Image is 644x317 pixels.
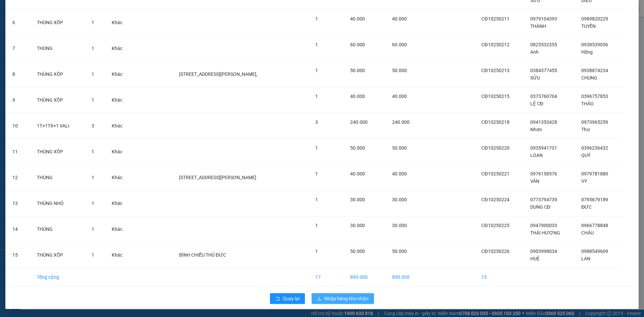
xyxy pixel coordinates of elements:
span: 0973965259 [581,119,608,125]
td: Khác [106,87,133,113]
span: 1 [315,223,318,228]
td: Khác [106,165,133,191]
span: 60.000 [350,42,365,47]
span: 0396236432 [581,145,608,151]
span: Thư [581,127,590,132]
td: Khác [106,242,133,268]
span: 50.000 [350,249,365,254]
td: 13 [7,191,32,216]
td: THÙNG [32,216,86,242]
span: 0976158576 [530,171,557,176]
span: 240.000 [350,119,368,125]
span: Anh [530,49,539,55]
span: TUYỀN [581,23,596,29]
span: 40.000 [392,94,407,99]
span: 0966778848 [581,223,608,228]
span: 1 [315,94,318,99]
span: ĐỨC [581,204,592,210]
td: 14 [7,216,32,242]
td: Khác [106,216,133,242]
span: Quay lại [283,295,300,302]
td: 10 [7,113,32,139]
td: Khác [106,61,133,87]
span: 50.000 [350,145,365,151]
span: 60.000 [392,42,407,47]
span: 0989820229 [581,16,608,21]
span: 0988549609 [581,249,608,254]
span: 0903998034 [530,249,557,254]
td: THÙNG XỐP [32,242,86,268]
span: CĐ10250218 [481,119,509,125]
span: THÁI HƯƠNG [530,230,560,235]
span: SỬU [530,75,540,81]
span: 30.000 [350,223,365,228]
td: 11 [7,139,32,165]
span: 1 [92,149,94,154]
td: THÙNG XỐP [32,10,86,36]
td: 9 [7,87,32,113]
td: 8 [7,61,32,87]
td: THÙNG [32,36,86,61]
span: 0773794739 [530,197,557,202]
span: BÌNH CHIỂU THỦ ĐỨC [179,252,226,258]
td: 7 [7,36,32,61]
td: Khác [106,191,133,216]
span: 0947900033 [530,223,557,228]
td: Khác [106,113,133,139]
span: 1 [92,201,94,206]
span: CĐ10250215 [481,94,509,99]
span: 0825532355 [530,42,557,47]
span: 50.000 [392,68,407,73]
span: Nhơn [530,127,542,132]
td: THÙNG NHỎ [32,191,86,216]
span: Hồng [581,49,593,55]
span: [STREET_ADDRESS][PERSON_NAME] [179,175,256,180]
span: THẢO [581,101,594,106]
span: 3 [92,123,94,128]
span: 240.000 [392,119,410,125]
span: rollback [275,296,280,302]
td: 890.000 [387,268,422,286]
span: 30.000 [392,197,407,202]
span: DUNG CĐ [530,204,550,210]
span: CĐ10250211 [481,16,509,21]
span: 0935941731 [530,145,557,151]
span: 40.000 [392,16,407,21]
td: 890.000 [345,268,387,286]
td: 12 [7,165,32,191]
td: THÙNG XỐP [32,139,86,165]
td: THÙNG XỐP [32,87,86,113]
span: QUÝ [581,153,590,158]
span: 0979104393 [530,16,557,21]
span: 1 [315,68,318,73]
span: VY [581,178,587,184]
span: CĐ10250220 [481,145,509,151]
span: 0938539056 [581,42,608,47]
span: 40.000 [350,171,365,176]
span: LOAN [530,153,543,158]
span: 0979781880 [581,171,608,176]
td: 1T+1TX+1 VALI [32,113,86,139]
span: [STREET_ADDRESS][PERSON_NAME], [179,71,257,77]
span: 1 [315,249,318,254]
td: Khác [106,36,133,61]
span: 1 [92,252,94,258]
td: Tổng cộng [32,268,86,286]
td: Khác [106,10,133,36]
span: LAN [581,256,590,261]
td: 15 [7,242,32,268]
td: THÙNG XỐP [32,61,86,87]
span: 0373760704 [530,94,557,99]
span: 1 [92,20,94,25]
span: 30.000 [392,223,407,228]
span: 50.000 [392,249,407,254]
span: CĐ10250225 [481,223,509,228]
span: CHÂU [581,230,594,235]
td: THÙNG [32,165,86,191]
span: LỆ CĐ [530,101,543,106]
span: CĐ10250224 [481,197,509,202]
span: 1 [315,145,318,151]
span: 0941353428 [530,119,557,125]
span: 1 [315,42,318,47]
button: rollbackQuay lại [270,293,305,304]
